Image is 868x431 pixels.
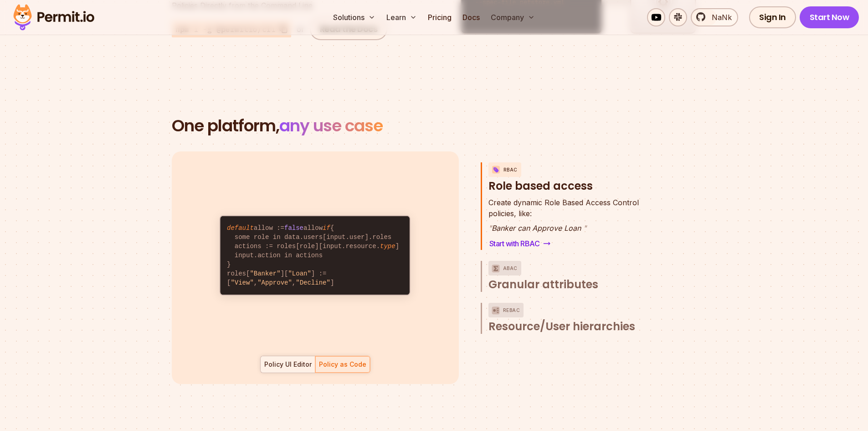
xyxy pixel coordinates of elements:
span: " [488,223,492,233]
p: policies, like: [488,197,639,219]
span: any use case [279,114,383,137]
span: if [323,224,330,232]
span: NaNk [706,12,732,23]
div: Policy UI Editor [264,360,312,369]
span: type [380,243,395,250]
button: Learn [383,8,421,26]
p: ReBAC [503,303,520,317]
div: RBACRole based access [488,197,658,250]
h2: One platform, [172,117,697,135]
span: default [227,224,254,232]
a: Pricing [424,8,455,26]
button: Policy UI Editor [260,356,315,373]
button: Solutions [329,8,379,26]
span: Create dynamic Role Based Access Control [488,197,639,208]
span: " [583,223,586,233]
button: ABACGranular attributes [488,261,658,292]
p: Banker can Approve Loan [488,223,639,234]
span: Granular attributes [488,277,598,292]
span: "Banker" [250,270,280,277]
span: false [284,224,303,232]
p: ABAC [503,261,518,275]
span: "View" [231,279,253,286]
button: ReBACResource/User hierarchies [488,303,658,334]
button: Company [487,8,539,26]
span: Resource/User hierarchies [488,319,635,334]
span: "Decline" [296,279,330,286]
a: Docs [459,8,483,26]
span: "Approve" [257,279,292,286]
code: allow := allow { some role in data.users[input.user].roles actions := roles[role][input.resource.... [221,216,410,295]
span: "Loan" [288,270,311,277]
a: Sign In [749,6,796,28]
img: Permit logo [9,2,98,33]
a: Start with RBAC [488,237,552,250]
a: Start Now [800,6,859,28]
a: NaNk [691,8,738,26]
